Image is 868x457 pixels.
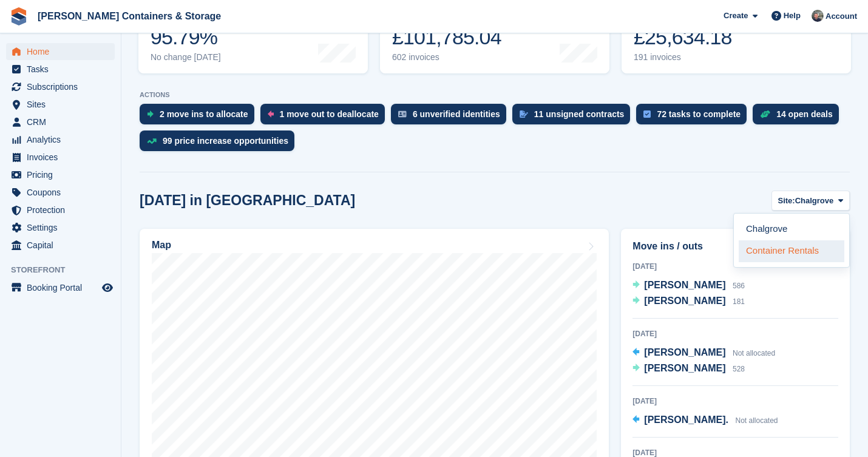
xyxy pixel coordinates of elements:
[163,136,288,146] div: 99 price increase opportunities
[771,191,850,211] button: Site: Chalgrove
[512,104,637,130] a: 11 unsigned contracts
[657,109,741,119] div: 72 tasks to complete
[6,113,115,130] a: menu
[6,279,115,296] a: menu
[27,149,100,166] span: Invoices
[260,104,391,130] a: 1 move out to deallocate
[6,78,115,95] a: menu
[27,279,100,296] span: Booking Portal
[11,264,121,276] span: Storefront
[27,61,100,78] span: Tasks
[152,240,171,251] h2: Map
[392,25,501,50] div: £101,785.04
[739,218,844,240] a: Chalgrove
[27,184,100,201] span: Coupons
[6,219,115,236] a: menu
[27,201,100,218] span: Protection
[733,297,745,306] span: 181
[784,10,801,22] span: Help
[632,294,745,310] a: [PERSON_NAME] 181
[33,6,226,26] a: [PERSON_NAME] Containers & Storage
[812,10,824,22] img: Adam Greenhalgh
[391,104,512,130] a: 6 unverified identities
[27,237,100,254] span: Capital
[634,25,732,50] div: £25,634.18
[733,349,775,357] span: Not allocated
[795,195,834,207] span: Chalgrove
[160,109,248,119] div: 2 move ins to allocate
[6,96,115,113] a: menu
[735,416,778,425] span: Not allocated
[634,52,732,63] div: 191 invoices
[140,130,300,157] a: 99 price increase opportunities
[778,195,795,207] span: Site:
[413,109,500,119] div: 6 unverified identities
[632,396,838,407] div: [DATE]
[140,91,850,99] p: ACTIONS
[632,239,838,254] h2: Move ins / outs
[27,219,100,236] span: Settings
[632,345,775,361] a: [PERSON_NAME] Not allocated
[739,240,844,262] a: Container Rentals
[27,166,100,183] span: Pricing
[632,413,778,428] a: [PERSON_NAME]. Not allocated
[280,109,379,119] div: 1 move out to deallocate
[534,109,625,119] div: 11 unsigned contracts
[632,278,745,294] a: [PERSON_NAME] 586
[644,347,725,357] span: [PERSON_NAME]
[6,237,115,254] a: menu
[643,110,651,118] img: task-75834270c22a3079a89374b754ae025e5fb1db73e45f91037f5363f120a921f8.svg
[10,7,28,25] img: stora-icon-8386f47178a22dfd0bd8f6a31ec36ba5ce8667c1dd55bd0f319d3a0aa187defe.svg
[27,131,100,148] span: Analytics
[27,96,100,113] span: Sites
[268,110,274,118] img: move_outs_to_deallocate_icon-f764333ba52eb49d3ac5e1228854f67142a1ed5810a6f6cc68b1a99e826820c5.svg
[753,104,845,130] a: 14 open deals
[151,25,221,50] div: 95.79%
[6,43,115,60] a: menu
[733,365,745,373] span: 528
[632,261,838,272] div: [DATE]
[27,113,100,130] span: CRM
[760,110,770,118] img: deal-1b604bf984904fb50ccaf53a9ad4b4a5d6e5aea283cecdc64d6e3604feb123c2.svg
[632,328,838,339] div: [DATE]
[6,131,115,148] a: menu
[147,138,157,144] img: price_increase_opportunities-93ffe204e8149a01c8c9dc8f82e8f89637d9d84a8eef4429ea346261dce0b2c0.svg
[636,104,753,130] a: 72 tasks to complete
[6,201,115,218] a: menu
[140,192,355,209] h2: [DATE] in [GEOGRAPHIC_DATA]
[151,52,221,63] div: No change [DATE]
[776,109,833,119] div: 14 open deals
[398,110,407,118] img: verify_identity-adf6edd0f0f0b5bbfe63781bf79b02c33cf7c696d77639b501bdc392416b5a36.svg
[100,280,115,295] a: Preview store
[27,43,100,60] span: Home
[644,280,725,290] span: [PERSON_NAME]
[392,52,501,63] div: 602 invoices
[644,415,728,425] span: [PERSON_NAME].
[6,61,115,78] a: menu
[644,296,725,306] span: [PERSON_NAME]
[27,78,100,95] span: Subscriptions
[6,149,115,166] a: menu
[733,282,745,290] span: 586
[826,10,857,22] span: Account
[6,184,115,201] a: menu
[6,166,115,183] a: menu
[632,361,745,377] a: [PERSON_NAME] 528
[644,363,725,373] span: [PERSON_NAME]
[520,110,528,118] img: contract_signature_icon-13c848040528278c33f63329250d36e43548de30e8caae1d1a13099fd9432cc5.svg
[140,104,260,130] a: 2 move ins to allocate
[724,10,748,22] span: Create
[147,110,154,118] img: move_ins_to_allocate_icon-fdf77a2bb77ea45bf5b3d319d69a93e2d87916cf1d5bf7949dd705db3b84f3ca.svg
